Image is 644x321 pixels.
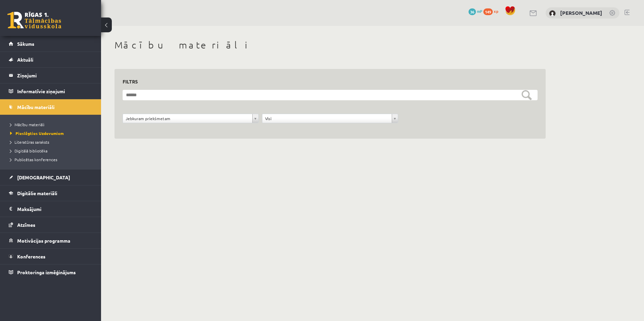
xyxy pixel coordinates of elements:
[7,12,61,29] a: Rīgas 1. Tālmācības vidusskola
[549,10,556,17] img: Ričards Jēgers
[123,114,258,123] a: Jebkuram priekšmetam
[9,83,93,99] a: Informatīvie ziņojumi
[9,170,93,185] a: [DEMOGRAPHIC_DATA]
[17,41,34,47] span: Sākums
[10,121,94,128] a: Mācību materiāli
[560,9,602,16] a: [PERSON_NAME]
[17,190,57,196] span: Digitālie materiāli
[469,8,476,15] span: 36
[483,8,493,15] span: 149
[469,8,482,14] a: 36 mP
[17,238,70,244] span: Motivācijas programma
[10,131,64,136] span: Pieslēgties Uzdevumiem
[9,52,93,67] a: Aktuāli
[17,174,70,180] span: [DEMOGRAPHIC_DATA]
[9,201,93,217] a: Maksājumi
[17,83,93,99] legend: Informatīvie ziņojumi
[10,156,94,163] a: Publicētas konferences
[10,157,57,162] span: Publicētas konferences
[9,233,93,248] a: Motivācijas programma
[9,217,93,233] a: Atzīmes
[17,253,45,259] span: Konferences
[9,249,93,264] a: Konferences
[10,122,44,127] span: Mācību materiāli
[10,148,47,153] span: Digitālā bibliotēka
[9,185,93,201] a: Digitālie materiāli
[126,114,250,123] span: Jebkuram priekšmetam
[123,77,529,86] h3: Filtrs
[17,222,35,228] span: Atzīmes
[17,201,93,217] legend: Maksājumi
[9,68,93,83] a: Ziņojumi
[483,8,502,14] a: 149 xp
[10,139,49,145] span: Literatūras saraksts
[17,104,55,110] span: Mācību materiāli
[17,68,93,83] legend: Ziņojumi
[9,264,93,280] a: Proktoringa izmēģinājums
[115,39,546,51] h1: Mācību materiāli
[9,36,93,51] a: Sākums
[10,139,94,145] a: Literatūras saraksts
[262,114,398,123] a: Visi
[17,57,33,63] span: Aktuāli
[265,114,389,123] span: Visi
[17,269,76,275] span: Proktoringa izmēģinājums
[494,8,498,14] span: xp
[9,99,93,115] a: Mācību materiāli
[477,8,482,14] span: mP
[10,148,94,154] a: Digitālā bibliotēka
[10,130,94,136] a: Pieslēgties Uzdevumiem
